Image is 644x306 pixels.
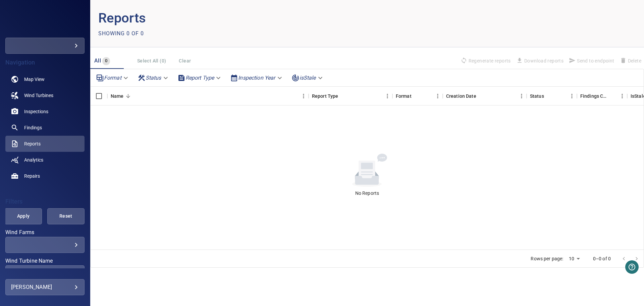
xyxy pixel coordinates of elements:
[185,75,214,81] em: Report Type
[5,230,85,235] label: Wind Farms
[300,75,316,81] em: isStale
[299,91,309,101] button: Menu
[5,198,85,205] h4: Filters
[396,87,412,105] div: Format
[5,87,85,103] a: windturbines noActive
[24,124,42,131] span: Findings
[5,152,85,168] a: analytics noActive
[5,237,85,253] div: Wind Farms
[446,87,476,105] div: Creation Date
[5,208,42,224] button: Apply
[104,75,121,81] em: Format
[24,173,40,179] span: Repairs
[608,91,617,101] button: Sort
[24,92,53,99] span: Wind Turbines
[392,87,443,105] div: Format
[580,87,608,105] div: Findings Count
[5,103,85,120] a: inspections noActive
[433,91,443,101] button: Menu
[93,72,132,84] div: Format
[530,87,544,105] div: Status
[517,91,527,101] button: Menu
[5,136,85,152] a: reports active
[289,72,327,84] div: isStale
[5,265,85,281] div: Wind Turbine Name
[443,87,527,105] div: Creation Date
[5,59,85,66] h4: Navigation
[5,120,85,136] a: findings noActive
[11,282,79,293] div: [PERSON_NAME]
[593,255,611,262] p: 0–0 of 0
[24,140,41,147] span: Reports
[56,212,76,220] span: Reset
[107,87,309,105] div: Name
[24,157,43,163] span: Analytics
[544,91,553,101] button: Sort
[5,71,85,87] a: map noActive
[175,72,225,84] div: Report Type
[617,91,627,101] button: Menu
[312,87,338,105] div: Report Type
[111,87,124,105] div: Name
[5,258,85,264] label: Wind Turbine Name
[146,75,161,81] em: Status
[309,87,392,105] div: Report Type
[412,91,421,101] button: Sort
[94,57,101,64] span: All
[527,87,577,105] div: Status
[476,91,486,101] button: Sort
[24,108,48,115] span: Inspections
[531,255,563,262] p: Rows per page:
[98,30,144,38] p: Showing 0 of 0
[98,8,367,28] p: Reports
[577,87,627,105] div: Findings Count
[123,91,133,101] button: Sort
[238,75,275,81] em: Inspection Year
[24,76,45,83] span: Map View
[567,91,577,101] button: Menu
[5,168,85,184] a: repairs noActive
[5,38,85,54] div: yce
[135,72,172,84] div: Status
[13,212,34,220] span: Apply
[338,91,347,101] button: Sort
[566,254,582,264] div: 10
[102,57,110,65] span: 0
[47,208,85,224] button: Reset
[227,72,286,84] div: Inspection Year
[618,253,643,264] nav: pagination navigation
[382,91,392,101] button: Menu
[355,190,379,196] div: No Reports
